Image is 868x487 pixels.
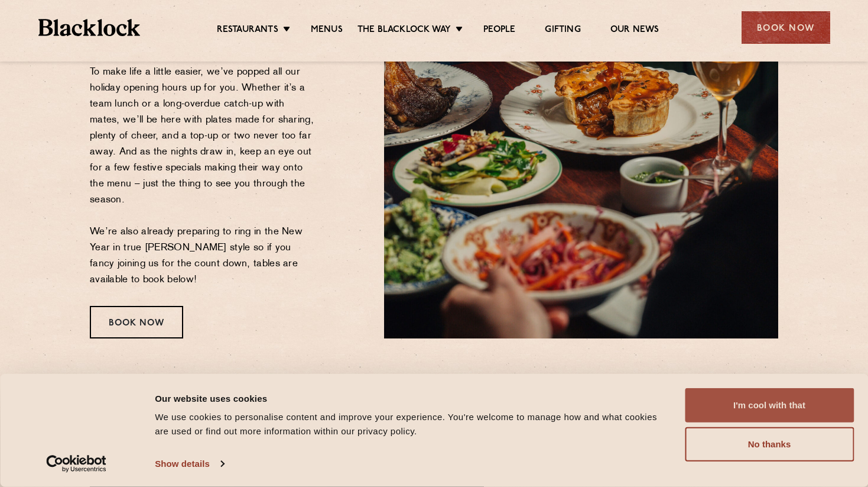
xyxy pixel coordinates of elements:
[685,427,854,462] button: No thanks
[155,391,671,405] div: Our website uses cookies
[155,410,671,438] div: We use cookies to personalise content and improve your experience. You're welcome to manage how a...
[217,24,278,37] a: Restaurants
[742,11,830,44] div: Book Now
[685,388,854,423] button: I'm cool with that
[38,19,141,36] img: BL_Textured_Logo-footer-cropped.svg
[90,306,183,338] div: Book Now
[25,455,128,473] a: Usercentrics Cookiebot - opens in a new window
[311,24,343,37] a: Menus
[545,24,580,37] a: Gifting
[610,24,659,37] a: Our News
[155,455,223,473] a: Show details
[483,24,515,37] a: People
[357,24,451,37] a: The Blacklock Way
